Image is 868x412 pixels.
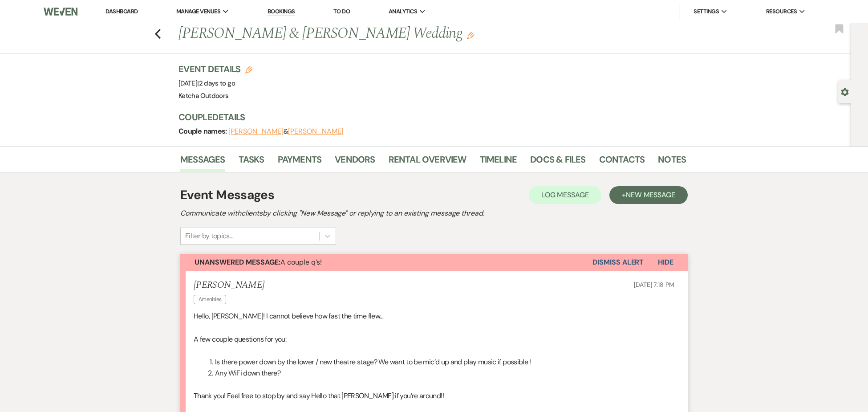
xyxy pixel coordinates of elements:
[228,127,343,136] span: &
[195,257,280,267] strong: Unanswered Message:
[178,63,252,75] h3: Event Details
[841,87,849,96] button: Open lead details
[194,310,674,322] p: Hello, [PERSON_NAME]! I cannot believe how fast the time flew…
[694,7,719,16] span: Settings
[180,254,592,271] button: Unanswered Message:A couple q’s!
[634,281,674,289] span: [DATE] 7:18 PM
[194,334,674,345] p: A few couple questions for you:
[766,7,797,16] span: Resources
[176,7,220,16] span: Manage Venues
[288,128,343,135] button: [PERSON_NAME]
[180,152,225,172] a: Messages
[180,208,688,219] h2: Communicate with clients by clicking "New Message" or replying to an existing message thread.
[658,152,686,172] a: Notes
[541,190,589,200] span: Log Message
[268,8,295,16] a: Bookings
[178,91,228,100] span: Ketcha Outdoors
[178,79,235,88] span: [DATE]
[278,152,322,172] a: Payments
[529,186,601,204] button: Log Message
[333,8,350,15] a: To Do
[194,295,226,304] span: Amenities
[195,257,322,267] span: A couple q’s!
[389,7,417,16] span: Analytics
[194,390,674,402] p: Thank you! Feel free to stop by and say Hello that [PERSON_NAME] if you’re around!!
[599,152,645,172] a: Contacts
[228,128,284,135] button: [PERSON_NAME]
[204,367,674,379] li: Any WiFi down there?
[609,186,688,204] button: +New Message
[197,79,235,88] span: |
[530,152,585,172] a: Docs & Files
[467,31,474,39] button: Edit
[239,152,264,172] a: Tasks
[335,152,375,172] a: Vendors
[199,79,235,88] span: 2 days to go
[389,152,466,172] a: Rental Overview
[626,190,675,200] span: New Message
[658,257,673,267] span: Hide
[480,152,517,172] a: Timeline
[180,186,274,204] h1: Event Messages
[204,356,674,368] li: Is there power down by the lower / new theatre stage? We want to be mic’d up and play music if po...
[105,8,138,15] a: Dashboard
[178,23,577,45] h1: [PERSON_NAME] & [PERSON_NAME] Wedding
[194,280,264,291] h5: [PERSON_NAME]
[185,231,233,241] div: Filter by topics...
[644,254,688,271] button: Hide
[44,2,78,21] img: Weven Logo
[178,126,228,136] span: Couple names:
[178,111,677,123] h3: Couple Details
[592,254,644,271] button: Dismiss Alert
